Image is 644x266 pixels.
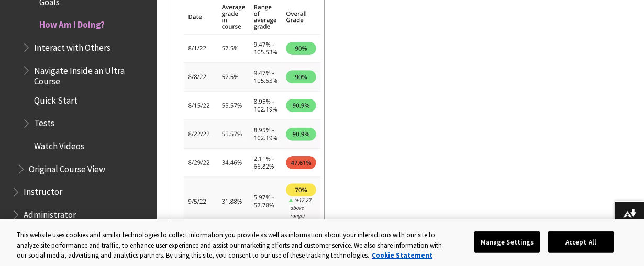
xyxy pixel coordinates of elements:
[34,92,77,106] span: Quick Start
[548,231,614,253] button: Accept All
[34,62,150,86] span: Navigate Inside an Ultra Course
[372,251,432,260] a: More information about your privacy, opens in a new tab
[474,231,540,253] button: Manage Settings
[39,16,105,30] span: How Am I Doing?
[34,39,110,53] span: Interact with Others
[34,137,84,151] span: Watch Videos
[29,160,105,174] span: Original Course View
[17,230,451,261] div: This website uses cookies and similar technologies to collect information you provide as well as ...
[24,183,62,197] span: Instructor
[24,206,76,220] span: Administrator
[34,115,54,129] span: Tests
